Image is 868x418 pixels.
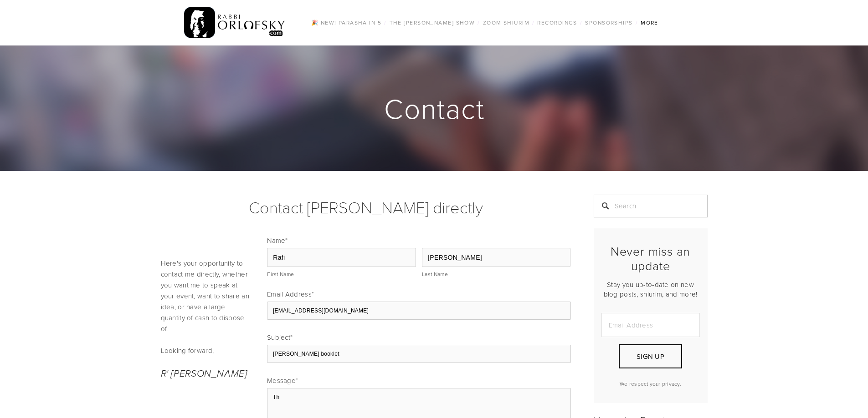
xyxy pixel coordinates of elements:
[478,19,480,26] span: /
[534,17,580,29] a: Recordings
[384,19,386,26] span: /
[580,19,582,26] span: /
[638,17,661,29] a: More
[267,289,571,299] label: Email Address
[387,17,478,29] a: The [PERSON_NAME] Show
[637,352,664,361] span: Sign Up
[601,380,700,388] p: We respect your privacy.
[422,248,570,267] input: Last Name
[594,195,708,217] input: Search
[267,236,288,245] legend: Name
[308,17,384,29] a: 🎉 NEW! Parasha in 5
[161,345,252,356] p: Looking forward,
[601,313,700,337] input: Email Address
[267,248,416,267] input: First Name
[532,19,534,26] span: /
[601,280,700,299] p: Stay you up-to-date on new blog posts, shiurim, and more!
[267,376,571,385] label: Message
[161,94,709,123] h1: Contact
[619,344,682,368] button: Sign Up
[422,270,448,278] span: Last Name
[267,332,571,342] label: Subject
[480,17,532,29] a: Zoom Shiurim
[161,258,252,334] p: Here's your opportunity to contact me directly, whether you want me to speak at your event, want ...
[601,244,700,273] h2: Never miss an update
[161,195,571,219] h1: Contact [PERSON_NAME] directly
[582,17,635,29] a: Sponsorships
[184,5,286,40] img: RabbiOrlofsky.com
[636,19,638,26] span: /
[161,368,247,379] em: R' [PERSON_NAME]
[267,270,294,278] span: First Name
